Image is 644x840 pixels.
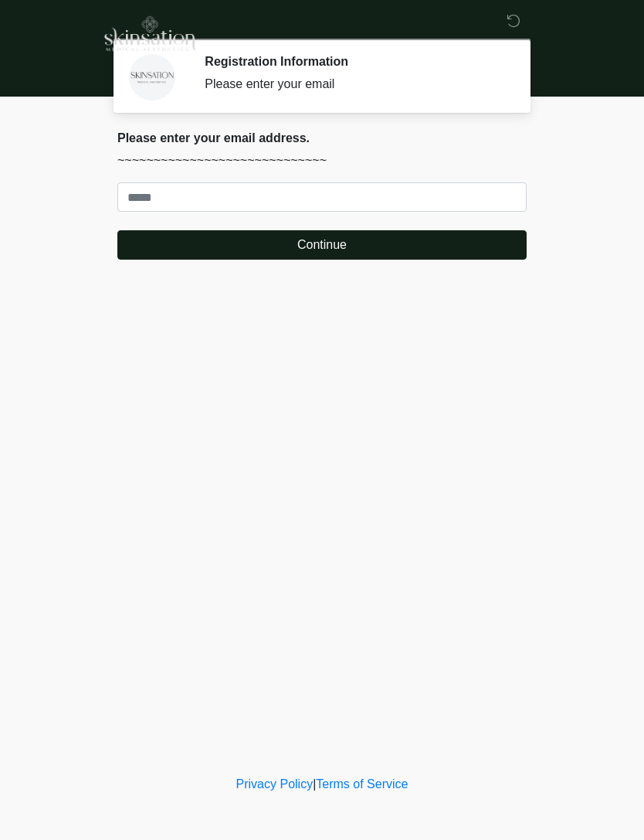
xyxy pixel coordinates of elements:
[102,12,196,53] img: Skinsation Medical Aesthetics Logo
[117,151,527,170] p: ~~~~~~~~~~~~~~~~~~~~~~~~~~~~~
[117,230,527,260] button: Continue
[316,777,408,791] a: Terms of Service
[236,777,314,791] a: Privacy Policy
[129,54,175,100] img: Agent Avatar
[117,131,527,145] h2: Please enter your email address.
[205,75,503,94] div: Please enter your email
[313,777,316,791] a: |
